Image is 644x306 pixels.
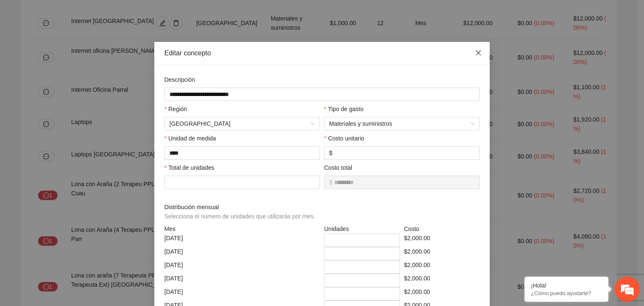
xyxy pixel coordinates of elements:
p: ¿Cómo puedo ayudarte? [531,290,602,296]
div: Chatee con nosotros ahora [44,43,141,54]
div: ¡Hola! [531,282,602,289]
textarea: Escriba su mensaje y pulse “Intro” [4,211,160,241]
label: Costo unitario [324,134,364,143]
span: Selecciona el número de unidades que utilizarás por mes. [164,213,315,220]
span: Distribución mensual [164,202,318,221]
label: Descripción [164,75,195,84]
div: $2,000.00 [402,233,482,247]
div: [DATE] [162,247,322,260]
span: Estamos en línea. [49,103,116,188]
button: Close [467,42,490,65]
div: [DATE] [162,260,322,274]
div: Unidades [322,224,402,233]
div: Costo [402,224,482,233]
label: Región [164,104,187,114]
label: Unidad de medida [164,134,216,143]
div: Editar concepto [164,49,480,58]
div: [DATE] [162,287,322,301]
div: [DATE] [162,233,322,247]
span: Materiales y suministros [329,117,475,130]
div: $2,000.00 [402,247,482,260]
label: Total de unidades [164,163,214,172]
span: $ [329,178,332,187]
span: Chihuahua [169,117,315,130]
div: $2,000.00 [402,260,482,274]
span: close [475,49,482,56]
div: $2,000.00 [402,274,482,287]
div: Mes [162,224,322,233]
div: $2,000.00 [402,287,482,301]
div: Minimizar ventana de chat en vivo [138,4,158,24]
div: [DATE] [162,274,322,287]
label: Costo total [324,163,352,172]
label: Tipo de gasto [324,104,364,114]
span: $ [329,148,332,158]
